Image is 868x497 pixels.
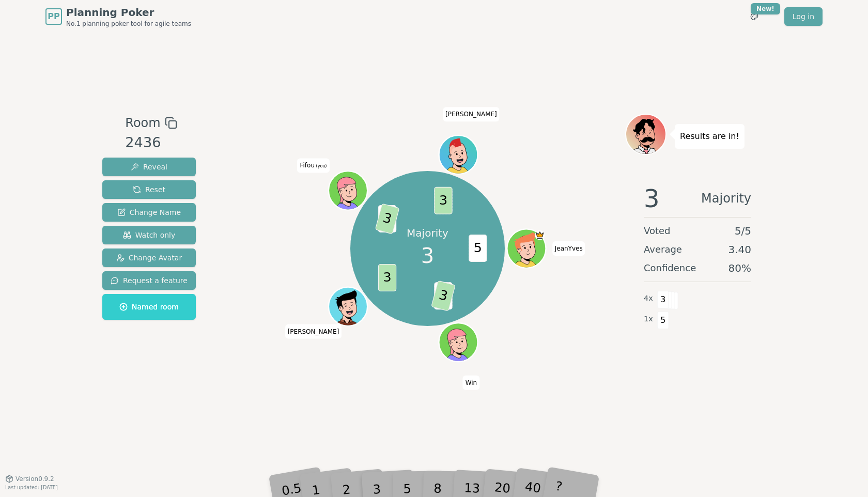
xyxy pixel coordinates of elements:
span: Click to change your name [297,158,329,173]
span: Average [644,242,682,257]
span: Click to change your name [463,376,480,390]
span: Watch only [123,230,176,240]
button: Change Avatar [102,248,196,267]
span: 3 [421,240,434,271]
span: No.1 planning poker tool for agile teams [66,20,191,28]
span: 1 x [644,314,653,325]
p: Majority [407,226,448,240]
button: Request a feature [102,271,196,290]
span: 3 [644,186,660,211]
span: (you) [315,164,327,168]
span: Click to change your name [285,324,342,338]
button: Change Name [102,203,196,222]
button: Reset [102,180,196,199]
span: PP [48,10,59,23]
span: Room [125,114,160,132]
span: Version 0.9.2 [16,475,54,483]
span: 80 % [729,261,751,275]
span: Change Name [117,207,181,218]
a: Log in [784,7,823,26]
span: 3 [375,204,399,235]
span: Request a feature [111,275,188,286]
button: Click to change your avatar [330,172,366,209]
span: Confidence [644,261,696,275]
span: Planning Poker [66,5,191,20]
button: New! [745,7,764,26]
span: 3 [378,264,396,291]
span: 5 [469,235,487,262]
span: 5 [657,312,669,329]
a: PPPlanning PokerNo.1 planning poker tool for agile teams [45,5,191,28]
button: Reveal [102,158,196,176]
span: JeanYves is the host [535,230,545,240]
button: Watch only [102,226,196,244]
span: Reveal [131,162,167,172]
span: Reset [133,184,165,195]
span: Named room [119,302,179,312]
span: 3 [434,187,452,214]
div: New! [751,3,780,14]
span: 5 / 5 [735,224,751,238]
span: Click to change your name [552,241,585,256]
span: Change Avatar [116,253,182,263]
span: Last updated: [DATE] [5,485,58,490]
span: Click to change your name [443,107,500,121]
span: Voted [644,224,671,238]
span: 4 x [644,293,653,304]
span: Majority [701,186,751,211]
span: 3 [431,281,456,312]
button: Version0.9.2 [5,475,54,483]
span: 3 [657,291,669,308]
span: 3.40 [728,242,751,257]
p: Results are in! [680,129,739,144]
div: 2436 [125,132,177,153]
button: Named room [102,294,196,320]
